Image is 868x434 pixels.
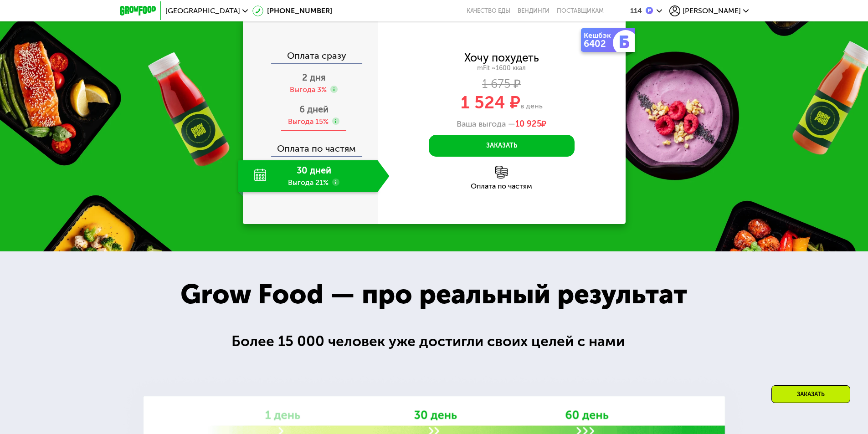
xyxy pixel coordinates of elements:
[290,85,327,95] div: Выгода 3%
[584,32,615,39] div: Кешбэк
[584,39,615,48] div: 6402
[378,119,626,129] div: Ваша выгода —
[302,72,326,83] span: 2 дня
[630,7,642,15] div: 114
[244,135,378,156] div: Оплата по частям
[429,135,575,157] button: Заказать
[378,79,626,89] div: 1 675 ₽
[299,104,329,115] span: 6 дней
[165,7,240,15] span: [GEOGRAPHIC_DATA]
[557,7,604,15] div: поставщикам
[464,53,539,63] div: Хочу похудеть
[515,119,546,129] span: ₽
[520,102,543,110] span: в день
[515,119,541,129] span: 10 925
[771,385,850,403] div: Заказать
[378,183,626,190] div: Оплата по частям
[378,64,626,72] div: mFit ~1600 ккал
[495,166,508,179] img: l6xcnZfty9opOoJh.png
[467,7,510,15] a: Качество еды
[160,274,707,315] div: Grow Food — про реальный результат
[683,7,741,15] span: [PERSON_NAME]
[461,92,520,113] span: 1 524 ₽
[288,117,329,127] div: Выгода 15%
[244,51,378,63] div: Оплата сразу
[231,330,637,352] div: Более 15 000 человек уже достигли своих целей с нами
[518,7,550,15] a: Вендинги
[252,5,332,16] a: [PHONE_NUMBER]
